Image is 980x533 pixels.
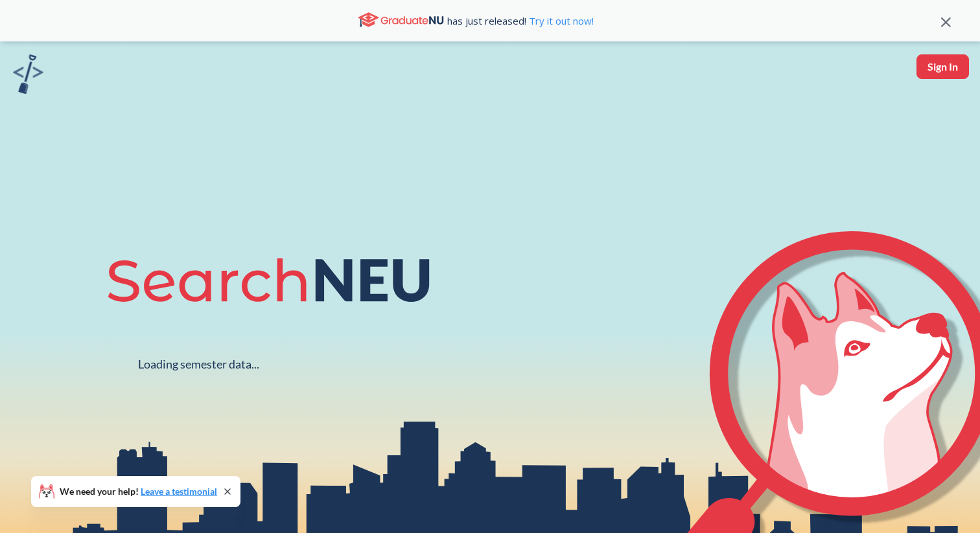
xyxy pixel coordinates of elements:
[141,486,217,497] a: Leave a testimonial
[526,14,594,27] a: Try it out now!
[13,54,43,94] img: sandbox logo
[138,357,259,372] div: Loading semester data...
[447,14,594,28] span: has just released!
[916,54,969,79] button: Sign In
[60,487,217,496] span: We need your help!
[13,54,43,98] a: sandbox logo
